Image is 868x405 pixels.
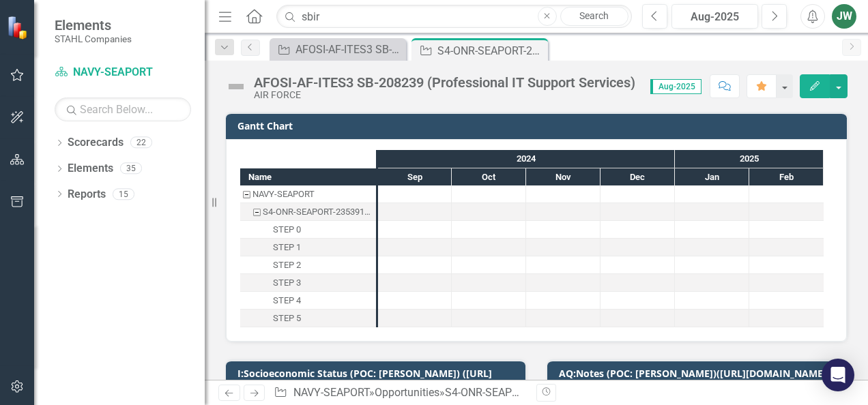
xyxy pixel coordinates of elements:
[237,368,519,389] h3: I:Socioeconomic Status (POC: [PERSON_NAME]) ([URL][DOMAIN_NAME])
[55,33,132,44] small: STAHL Companies
[378,168,452,186] div: Sep
[295,41,403,58] div: AFOSI-AF-ITES3 SB-208239 (Professional IT Support Services)
[240,292,376,310] div: STEP 4
[240,274,376,292] div: Task: Start date: 2026-08-15 End date: 2026-09-13
[445,386,818,399] div: S4-ONR-SEAPORT-235391 (SBIR STTR SUPPORT SERVICES (SEAPORT NXG))
[378,150,675,168] div: 2024
[526,168,601,186] div: Nov
[273,274,301,292] div: STEP 3
[273,292,301,310] div: STEP 4
[68,187,106,202] a: Reports
[55,97,191,121] input: Search Below...
[293,386,369,399] a: NAVY-SEAPORT
[601,168,675,186] div: Dec
[240,256,376,274] div: STEP 2
[240,203,376,221] div: S4-ONR-SEAPORT-235391 (SBIR STTR SUPPORT SERVICES (SEAPORT NXG))
[113,188,134,200] div: 15
[273,310,301,327] div: STEP 5
[274,385,526,401] div: » »
[273,41,403,58] a: AFOSI-AF-ITES3 SB-208239 (Professional IT Support Services)
[375,386,439,399] a: Opportunities
[559,368,840,378] h3: AQ:Notes (POC: [PERSON_NAME])([URL][DOMAIN_NAME])
[68,161,113,177] a: Elements
[240,239,376,256] div: Task: Start date: 2026-06-24 End date: 2026-07-23
[832,4,856,29] button: JW
[240,221,376,239] div: Task: Start date: 2026-06-19 End date: 2026-06-23
[749,168,824,186] div: Feb
[273,239,301,256] div: STEP 1
[671,4,758,29] button: Aug-2025
[240,310,376,327] div: STEP 5
[273,256,301,274] div: STEP 2
[675,150,824,168] div: 2025
[240,221,376,239] div: STEP 0
[55,65,191,80] a: NAVY-SEAPORT
[55,17,132,33] span: Elements
[68,135,124,151] a: Scorecards
[237,121,840,131] h3: Gantt Chart
[254,75,635,90] div: AFOSI-AF-ITES3 SB-208239 (Professional IT Support Services)
[822,359,854,391] div: Open Intercom Messenger
[240,239,376,256] div: STEP 1
[7,16,31,40] img: ClearPoint Strategy
[452,168,526,186] div: Oct
[240,203,376,221] div: Task: Start date: 2026-06-19 End date: 2026-09-29
[437,42,545,59] div: S4-ONR-SEAPORT-235391 (SBIR STTR SUPPORT SERVICES (SEAPORT NXG))
[676,9,753,25] div: Aug-2025
[240,256,376,274] div: Task: Start date: 2026-07-23 End date: 2026-08-31
[254,90,635,100] div: AIR FORCE
[263,203,372,221] div: S4-ONR-SEAPORT-235391 (SBIR STTR SUPPORT SERVICES (SEAPORT NXG))
[276,5,632,29] input: Search ClearPoint...
[240,185,376,203] div: NAVY-SEAPORT
[240,310,376,327] div: Task: Start date: 2026-10-12 End date: 2026-11-10
[650,79,701,94] span: Aug-2025
[273,221,301,239] div: STEP 0
[225,76,247,97] img: Not Defined
[252,185,315,203] div: NAVY-SEAPORT
[120,163,142,175] div: 35
[240,168,376,185] div: Name
[240,274,376,292] div: STEP 3
[240,292,376,310] div: Task: Start date: 2026-08-31 End date: 2026-10-13
[130,137,152,149] div: 22
[675,168,749,186] div: Jan
[240,185,376,203] div: Task: NAVY-SEAPORT Start date: 2024-09-18 End date: 2024-09-19
[560,7,628,26] a: Search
